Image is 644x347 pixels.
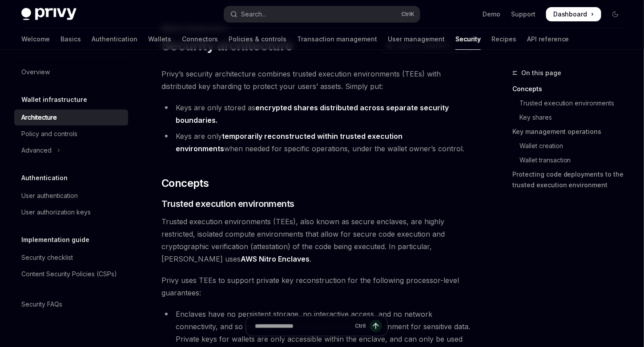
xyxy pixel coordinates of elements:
h5: Implementation guide [21,234,89,245]
strong: encrypted shares distributed across separate security boundaries. [176,103,449,125]
div: User authentication [21,190,78,201]
a: Security [455,28,481,50]
img: dark logo [21,8,76,20]
a: Recipes [491,28,516,50]
a: Overview [14,64,128,80]
a: Trusted execution environments [512,96,630,110]
div: User authorization keys [21,207,91,218]
a: API reference [527,28,569,50]
div: Overview [21,67,50,77]
div: Content Security Policies (CSPs) [21,269,117,279]
a: Content Security Policies (CSPs) [14,266,128,282]
a: Policy and controls [14,126,128,142]
a: User authorization keys [14,204,128,220]
h5: Wallet infrastructure [21,94,87,105]
div: Search... [241,9,266,20]
a: Concepts [512,82,630,96]
div: Security checklist [21,252,73,263]
a: Policies & controls [229,28,286,50]
span: Dashboard [553,10,588,19]
a: Transaction management [297,28,377,50]
a: AWS Nitro Enclaves [241,254,310,264]
a: User authentication [14,188,128,204]
a: Support [511,10,535,19]
h5: Authentication [21,173,68,183]
span: Privy’s security architecture combines trusted execution environments (TEEs) with distributed key... [161,68,471,93]
div: Advanced [21,145,52,156]
a: Key shares [512,110,630,125]
a: Security FAQs [14,296,128,312]
span: Privy uses TEEs to support private key reconstruction for the following processor-level guarantees: [161,274,471,299]
span: On this page [521,68,561,78]
a: Basics [60,28,81,50]
a: Demo [483,10,500,19]
a: Authentication [92,28,137,50]
button: Toggle dark mode [608,7,623,21]
div: Security FAQs [21,299,62,310]
a: Protecting code deployments to the trusted execution environment [512,167,630,192]
input: Ask a question... [255,316,352,336]
div: Policy and controls [21,129,77,139]
a: User management [388,28,445,50]
a: Architecture [14,109,128,125]
a: Wallets [148,28,171,50]
li: Keys are only stored as [161,101,471,126]
a: Wallet creation [512,139,630,153]
button: Open search [224,6,420,22]
span: Trusted execution environments (TEEs), also known as secure enclaves, are highly restricted, isol... [161,215,471,265]
a: Welcome [21,28,50,50]
span: Concepts [161,176,209,190]
button: Send message [370,320,382,332]
a: Wallet transaction [512,153,630,167]
a: Connectors [182,28,218,50]
span: Trusted execution environments [161,198,294,210]
li: Keys are only when needed for specific operations, under the wallet owner’s control. [161,130,471,155]
a: Security checklist [14,250,128,266]
a: Key management operations [512,125,630,139]
strong: temporarily reconstructed within trusted execution environments [176,132,402,153]
button: Toggle Advanced section [14,142,128,158]
a: Dashboard [546,7,601,21]
div: Architecture [21,112,57,123]
span: Ctrl K [401,11,415,18]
